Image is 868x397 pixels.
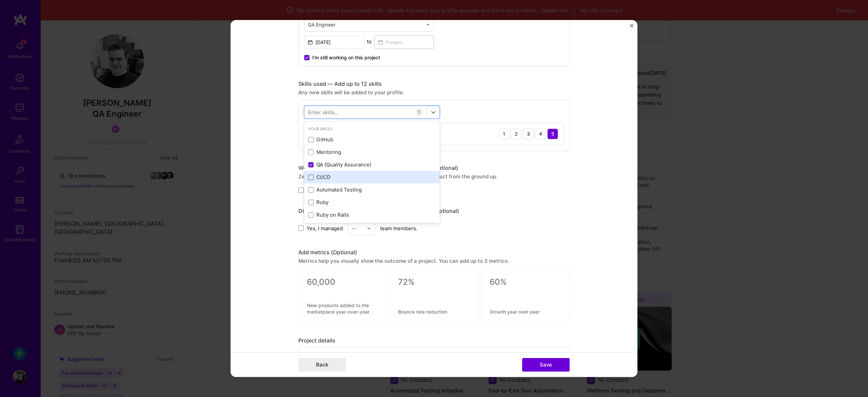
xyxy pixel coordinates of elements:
div: Mentoring [308,148,436,156]
div: 1 [415,108,423,116]
button: Back [298,358,346,372]
div: Ruby on Rails [308,211,436,218]
div: 4 [535,128,546,139]
div: 5 [547,128,558,139]
div: Ruby [308,199,436,206]
button: Save [522,358,570,372]
input: Date [304,36,364,49]
div: 3 [523,128,534,139]
button: Close [630,24,633,31]
div: Your Skills [304,125,440,133]
div: QA (Quality Assurance) [308,161,436,168]
div: GitHub [308,136,436,143]
div: Did this role require you to manage team members? (Optional) [298,207,570,215]
div: to [367,38,372,45]
span: Yes, I managed [307,225,343,232]
div: 2 [511,128,521,139]
div: 1 [498,128,509,139]
div: Zero to one is creation and development of a unique product from the ground up. [298,173,570,180]
div: Automated Testing [308,186,436,193]
div: Metrics help you visually show the outcome of a project. You can add up to 3 metrics. [298,257,570,264]
div: — [352,225,356,232]
input: Present [374,36,434,49]
div: Add metrics (Optional) [298,249,570,256]
div: Skills used — Add up to 12 skills [298,80,570,87]
img: drop icon [426,22,430,26]
div: CI/CD [308,174,436,181]
img: drop icon [367,226,371,231]
span: I’m still working on this project [312,54,380,61]
div: Project details [298,337,570,344]
div: Enter skills... [308,108,339,116]
div: Any new skills will be added to your profile. [298,89,570,96]
div: Were you involved from inception to launch (0 -> 1)? (Optional) [298,164,570,172]
div: team members. [298,221,570,235]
